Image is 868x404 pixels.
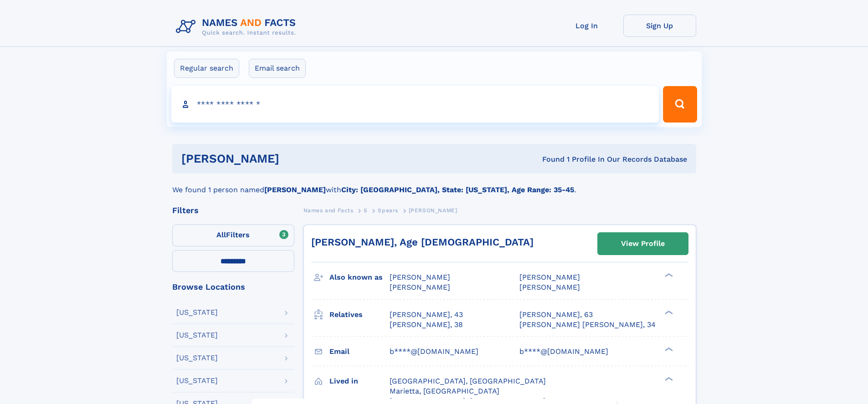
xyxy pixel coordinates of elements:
[409,207,457,214] span: [PERSON_NAME]
[364,205,368,216] a: S
[519,310,593,320] a: [PERSON_NAME], 63
[621,233,665,254] div: View Profile
[172,206,294,215] div: Filters
[341,185,574,194] b: City: [GEOGRAPHIC_DATA], State: [US_STATE], Age Range: 35-45
[172,225,294,246] label: Filters
[249,59,306,78] label: Email search
[329,270,390,285] h3: Also known as
[378,205,398,216] a: Spears
[390,377,546,385] span: [GEOGRAPHIC_DATA], [GEOGRAPHIC_DATA]
[172,15,303,39] img: Logo Names and Facts
[663,346,673,352] div: ❯
[378,207,398,214] span: Spears
[174,59,239,78] label: Regular search
[176,354,218,362] div: [US_STATE]
[663,309,673,315] div: ❯
[390,320,463,330] a: [PERSON_NAME], 38
[598,233,688,255] a: View Profile
[172,283,294,291] div: Browse Locations
[390,273,450,281] span: [PERSON_NAME]
[390,310,463,320] a: [PERSON_NAME], 43
[519,283,580,291] span: [PERSON_NAME]
[171,86,659,123] input: search input
[216,230,226,239] span: All
[172,174,696,195] div: We found 1 person named with .
[303,205,354,216] a: Names and Facts
[311,236,534,248] a: [PERSON_NAME], Age [DEMOGRAPHIC_DATA]
[663,376,673,382] div: ❯
[390,387,499,395] span: Marietta, [GEOGRAPHIC_DATA]
[519,273,580,281] span: [PERSON_NAME]
[176,309,218,316] div: [US_STATE]
[390,283,450,291] span: [PERSON_NAME]
[519,320,656,330] a: [PERSON_NAME] [PERSON_NAME], 34
[623,15,696,37] a: Sign Up
[663,86,697,123] button: Search Button
[411,154,687,164] div: Found 1 Profile In Our Records Database
[181,153,411,164] h1: [PERSON_NAME]
[663,272,673,278] div: ❯
[176,332,218,339] div: [US_STATE]
[329,344,390,359] h3: Email
[264,185,326,194] b: [PERSON_NAME]
[364,207,368,214] span: S
[550,15,623,37] a: Log In
[329,373,390,389] h3: Lived in
[176,377,218,384] div: [US_STATE]
[329,307,390,322] h3: Relatives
